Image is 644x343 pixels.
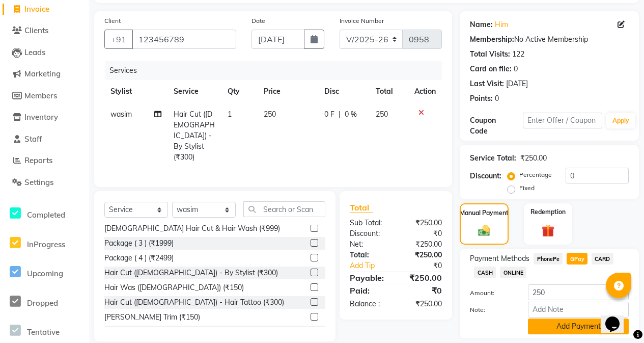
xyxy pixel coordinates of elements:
div: Styling ([DEMOGRAPHIC_DATA]) (₹150) [104,327,235,337]
div: Hair Was ([DEMOGRAPHIC_DATA]) (₹150) [104,282,244,293]
input: Search by Name/Mobile/Email/Code [132,30,236,49]
div: ₹250.00 [396,299,450,309]
label: Percentage [519,170,552,179]
span: Clients [24,25,48,35]
th: Price [258,80,318,103]
label: Fixed [519,183,535,193]
th: Total [370,80,408,103]
div: Discount: [342,228,396,239]
span: Marketing [24,69,61,78]
div: Total Visits: [470,49,510,60]
span: PhonePe [534,253,563,265]
span: Upcoming [27,269,63,278]
div: Paid: [342,284,396,297]
span: ONLINE [500,267,526,278]
input: Search or Scan [243,201,325,217]
span: Payment Methods [470,253,529,264]
span: Completed [27,210,65,220]
span: 0 F [324,109,334,120]
div: ₹0 [396,284,450,297]
a: Inventory [3,112,87,123]
div: Sub Total: [342,218,396,228]
span: 0 % [345,109,357,120]
div: Discount: [470,171,501,181]
div: 0 [514,64,518,74]
span: Invoice [24,4,49,14]
div: Package ( 3 ) (₹1999) [104,238,174,249]
div: Net: [342,239,396,250]
a: Marketing [3,68,87,80]
div: ₹250.00 [520,153,547,164]
div: ₹250.00 [396,218,450,228]
span: | [339,109,341,120]
div: [DEMOGRAPHIC_DATA] Hair Cut & Hair Wash (₹999) [104,223,280,234]
span: Total [350,202,373,213]
label: Invoice Number [340,16,384,25]
a: Add Tip [342,260,405,271]
div: ₹0 [405,260,450,271]
div: Points: [470,93,493,104]
div: Payable: [342,272,396,284]
label: Redemption [530,207,566,217]
th: Service [167,80,221,103]
div: ₹0 [396,228,450,239]
span: GPay [567,253,587,265]
div: Card on file: [470,64,512,74]
div: Hair Cut ([DEMOGRAPHIC_DATA]) - Hair Tattoo (₹300) [104,297,284,308]
span: CASH [474,267,496,278]
input: Amount [528,284,629,300]
div: Service Total: [470,153,516,164]
span: 250 [264,110,276,119]
div: ₹250.00 [396,272,450,284]
div: Package ( 4 ) (₹2499) [104,253,174,263]
div: [PERSON_NAME] Trim (₹150) [104,312,200,323]
input: Enter Offer / Coupon Code [523,113,602,128]
span: 250 [376,110,388,119]
a: Members [3,90,87,102]
a: Staff [3,134,87,145]
span: 1 [228,110,232,119]
div: No Active Membership [470,34,629,45]
div: [DATE] [506,78,528,89]
button: Apply [606,113,635,128]
span: CARD [592,253,613,265]
div: 122 [512,49,524,60]
label: Amount: [462,288,520,298]
div: Coupon Code [470,115,523,137]
a: Reports [3,155,87,167]
div: Balance : [342,299,396,309]
div: Last Visit: [470,78,504,89]
span: wasim [110,110,132,119]
iframe: chat widget [601,302,634,333]
span: Hair Cut ([DEMOGRAPHIC_DATA]) - By Stylist (₹300) [174,110,215,162]
a: Clients [3,25,87,37]
img: _gift.svg [538,223,559,239]
span: Staff [24,134,42,144]
th: Disc [318,80,370,103]
th: Stylist [104,80,167,103]
th: Action [408,80,442,103]
span: Settings [24,177,53,187]
div: Services [105,61,450,80]
label: Manual Payment [460,208,509,218]
span: Reports [24,155,52,165]
a: Leads [3,47,87,59]
div: Membership: [470,34,514,45]
button: Add Payment [528,319,629,334]
span: InProgress [27,240,65,249]
div: 0 [495,93,499,104]
label: Note: [462,305,520,314]
input: Add Note [528,302,629,318]
span: Leads [24,47,45,57]
span: Inventory [24,112,58,122]
span: Dropped [27,298,58,308]
div: Name: [470,19,493,30]
img: _cash.svg [474,224,494,238]
span: Members [24,91,57,100]
div: Hair Cut ([DEMOGRAPHIC_DATA]) - By Stylist (₹300) [104,268,278,278]
th: Qty [221,80,258,103]
a: Invoice [3,4,87,15]
a: Him [495,19,508,30]
a: Settings [3,177,87,189]
label: Date [251,16,265,25]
